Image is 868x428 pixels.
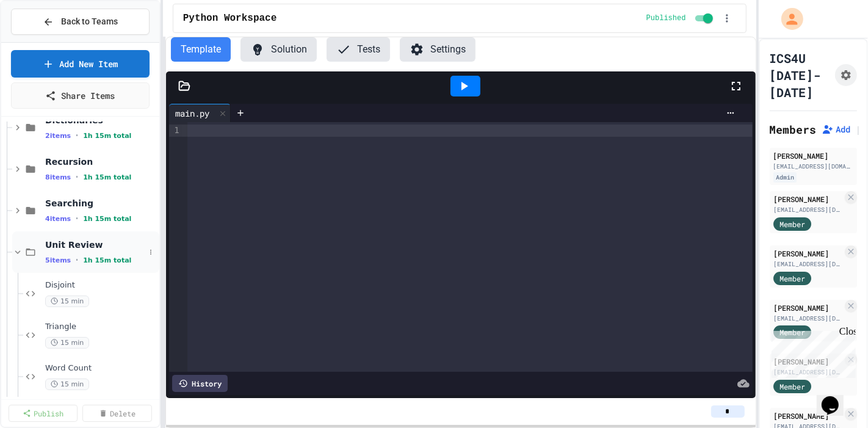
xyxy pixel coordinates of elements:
iframe: chat widget [767,326,856,378]
div: Admin [773,172,797,183]
div: Chat with us now!Close [5,5,84,78]
iframe: chat widget [817,379,856,416]
span: 2 items [45,132,71,140]
span: 15 min [45,379,89,390]
button: Add [822,123,851,136]
span: Searching [45,198,157,209]
div: main.py [169,104,231,122]
span: • [76,172,78,182]
div: [EMAIL_ADDRESS][DOMAIN_NAME] [773,162,853,171]
a: Delete [82,405,151,422]
h2: Members [770,121,817,138]
div: [EMAIL_ADDRESS][DOMAIN_NAME] [773,259,842,269]
button: Tests [327,37,390,62]
span: Triangle [45,322,157,332]
button: More options [145,246,157,258]
span: Member [779,219,805,230]
span: Recursion [45,156,157,167]
span: Disjoint [45,280,157,291]
div: [PERSON_NAME] [773,194,842,205]
button: Template [171,37,231,62]
div: [PERSON_NAME] [773,248,842,259]
button: Solution [241,37,317,62]
div: History [172,375,228,392]
span: Python Workspace [183,11,277,26]
span: • [76,214,78,223]
div: [PERSON_NAME] [773,302,842,313]
h1: ICS4U [DATE]-[DATE] [770,49,830,101]
span: Back to Teams [61,15,118,28]
span: | [856,122,862,137]
span: 15 min [45,337,89,349]
span: 1h 15m total [83,173,131,181]
span: 8 items [45,173,71,181]
span: 4 items [45,215,71,223]
div: [EMAIL_ADDRESS][DOMAIN_NAME] [773,314,842,323]
div: 1 [169,125,181,137]
div: [EMAIL_ADDRESS][DOMAIN_NAME] [773,205,842,214]
span: Unit Review [45,239,145,250]
button: Back to Teams [11,9,150,35]
div: [PERSON_NAME] [773,150,853,161]
button: Settings [400,37,476,62]
span: 5 items [45,256,71,264]
a: Publish [9,405,78,422]
span: Member [779,273,805,284]
a: Add New Item [11,50,150,78]
span: Published [646,13,686,23]
div: main.py [169,107,215,120]
button: Assignment Settings [835,64,857,86]
span: 1h 15m total [83,132,131,140]
span: • [76,131,78,140]
span: • [76,255,78,265]
span: 1h 15m total [83,256,131,264]
span: Word Count [45,363,157,374]
span: 1h 15m total [83,215,131,223]
div: My Account [769,5,806,33]
span: Member [779,381,805,392]
div: Content is published and visible to students [646,11,715,26]
span: 15 min [45,296,89,307]
div: [PERSON_NAME] [773,410,842,421]
a: Share Items [11,82,150,109]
